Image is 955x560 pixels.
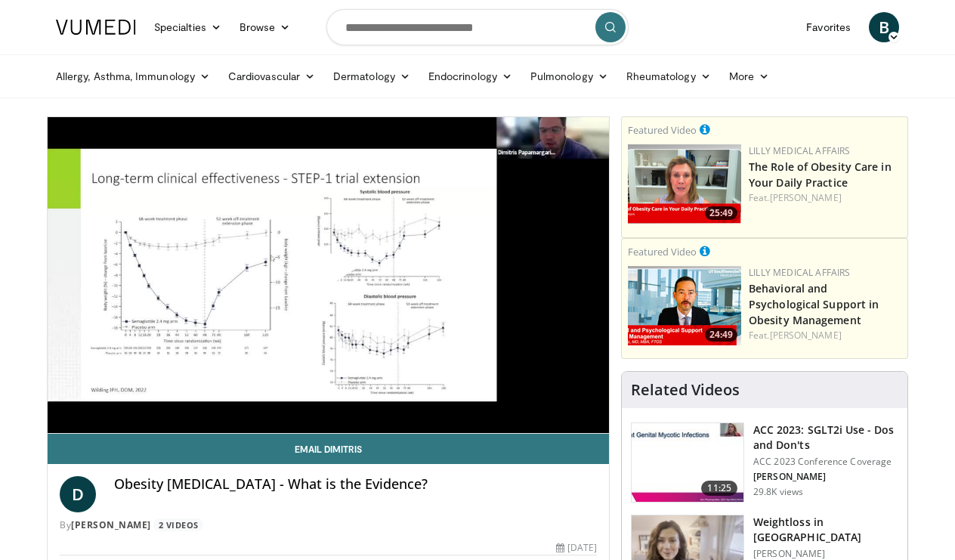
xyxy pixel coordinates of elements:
[749,281,879,327] a: Behavioral and Psychological Support in Obesity Management
[705,328,737,342] span: 24:49
[753,456,898,468] p: ACC 2023 Conference Coverage
[47,61,219,91] a: Allergy, Asthma, Immunology
[628,266,741,345] img: ba3304f6-7838-4e41-9c0f-2e31ebde6754.png.150x105_q85_crop-smart_upscale.png
[753,515,898,545] h3: Weightloss in [GEOGRAPHIC_DATA]
[60,518,597,532] div: By
[556,541,597,555] div: [DATE]
[48,117,609,434] video-js: Video Player
[193,201,465,349] button: Play Video
[56,20,136,35] img: VuMedi Logo
[230,12,300,42] a: Browse
[153,518,203,531] a: 2 Videos
[749,191,901,205] div: Feat.
[753,486,803,498] p: 29.8K views
[324,61,419,91] a: Dermatology
[753,471,898,483] p: [PERSON_NAME]
[705,206,737,220] span: 25:49
[753,422,898,453] h3: ACC 2023: SGLT2i Use - Dos and Don'ts
[60,476,96,512] a: D
[749,329,901,342] div: Feat.
[419,61,521,91] a: Endocrinology
[219,61,324,91] a: Cardiovascular
[701,481,737,496] span: 11:25
[326,9,629,45] input: Search topics, interventions
[114,476,597,493] h4: Obesity [MEDICAL_DATA] - What is the Evidence?
[628,266,741,345] a: 24:49
[631,422,898,503] a: 11:25 ACC 2023: SGLT2i Use - Dos and Don'ts ACC 2023 Conference Coverage [PERSON_NAME] 29.8K views
[749,266,851,279] a: Lilly Medical Affairs
[628,144,741,224] a: 25:49
[628,123,697,137] small: Featured Video
[770,329,842,342] a: [PERSON_NAME]
[869,12,899,42] a: B
[71,518,151,531] a: [PERSON_NAME]
[48,434,609,464] a: Email Dimitris
[770,191,842,204] a: [PERSON_NAME]
[145,12,230,42] a: Specialties
[749,144,851,157] a: Lilly Medical Affairs
[720,61,778,91] a: More
[631,381,740,399] h4: Related Videos
[617,61,720,91] a: Rheumatology
[628,245,697,258] small: Featured Video
[632,423,743,502] img: 9258cdf1-0fbf-450b-845f-99397d12d24a.150x105_q85_crop-smart_upscale.jpg
[749,159,892,190] a: The Role of Obesity Care in Your Daily Practice
[628,144,741,224] img: e1208b6b-349f-4914-9dd7-f97803bdbf1d.png.150x105_q85_crop-smart_upscale.png
[797,12,860,42] a: Favorites
[521,61,617,91] a: Pulmonology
